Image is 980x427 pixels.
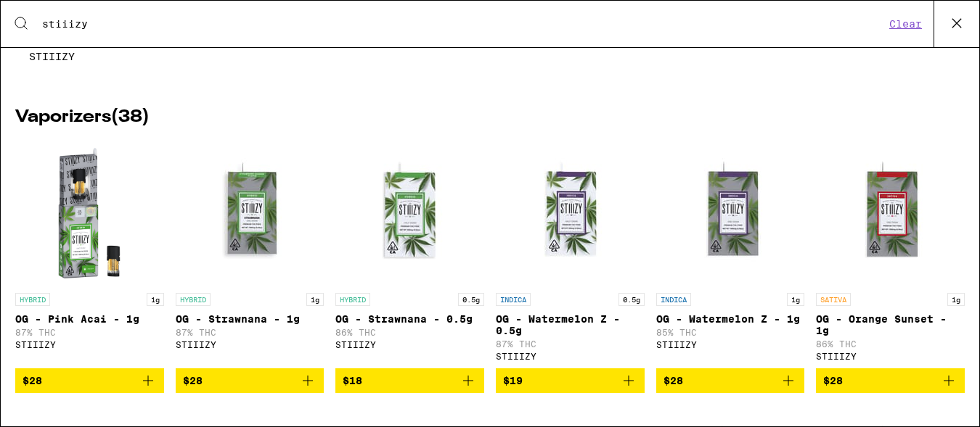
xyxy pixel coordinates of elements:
[663,375,683,386] span: $28
[306,293,324,306] p: 1g
[885,17,926,30] button: Clear
[335,293,370,306] p: HYBRID
[176,340,324,349] div: STIIIZY
[656,141,805,368] a: Open page for OG - Watermelon Z - 1g from STIIIZY
[15,368,164,393] button: Add to bag
[503,375,523,386] span: $19
[656,293,691,306] p: INDICA
[335,340,484,349] div: STIIIZY
[618,293,645,306] p: 0.5g
[41,17,885,30] input: Search for products & categories
[656,340,805,349] div: STIIIZY
[17,141,162,286] img: STIIIZY - OG - Pink Acai - 1g
[787,293,804,306] p: 1g
[23,375,42,386] span: $28
[15,141,164,368] a: Open page for OG - Pink Acai - 1g from STIIIZY
[816,141,965,368] a: Open page for OG - Orange Sunset - 1g from STIIIZY
[496,352,645,361] div: STIIIZY
[147,293,164,306] p: 1g
[338,141,483,286] img: STIIIZY - OG - Strawnana - 0.5g
[176,313,324,325] p: OG - Strawnana - 1g
[496,368,645,393] button: Add to bag
[818,141,963,286] img: STIIIZY - OG - Orange Sunset - 1g
[15,293,50,306] p: HYBRID
[335,328,484,337] p: 86% THC
[816,352,965,361] div: STIIIZY
[947,293,965,306] p: 1g
[15,328,164,337] p: 87% THC
[176,293,211,306] p: HYBRID
[15,340,164,349] div: STIIIZY
[343,375,362,386] span: $18
[496,339,645,349] p: 87% THC
[176,328,324,337] p: 87% THC
[816,368,965,393] button: Add to bag
[177,141,322,286] img: STIIIZY - OG - Strawnana - 1g
[656,328,805,337] p: 85% THC
[15,313,164,325] p: OG - Pink Acai - 1g
[816,313,965,336] p: OG - Orange Sunset - 1g
[176,368,324,393] button: Add to bag
[496,293,531,306] p: INDICA
[9,10,105,22] span: Hi. Need any help?
[15,109,965,126] h2: Vaporizers ( 38 )
[656,313,805,325] p: OG - Watermelon Z - 1g
[823,375,843,386] span: $28
[496,313,645,336] p: OG - Watermelon Z - 0.5g
[335,313,484,325] p: OG - Strawnana - 0.5g
[176,141,324,368] a: Open page for OG - Strawnana - 1g from STIIIZY
[183,375,203,386] span: $28
[29,51,75,62] span: STIIIZY
[335,141,484,368] a: Open page for OG - Strawnana - 0.5g from STIIIZY
[816,339,965,349] p: 86% THC
[816,293,851,306] p: SATIVA
[335,368,484,393] button: Add to bag
[658,141,803,286] img: STIIIZY - OG - Watermelon Z - 1g
[497,141,642,286] img: STIIIZY - OG - Watermelon Z - 0.5g
[496,141,645,368] a: Open page for OG - Watermelon Z - 0.5g from STIIIZY
[458,293,484,306] p: 0.5g
[656,368,805,393] button: Add to bag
